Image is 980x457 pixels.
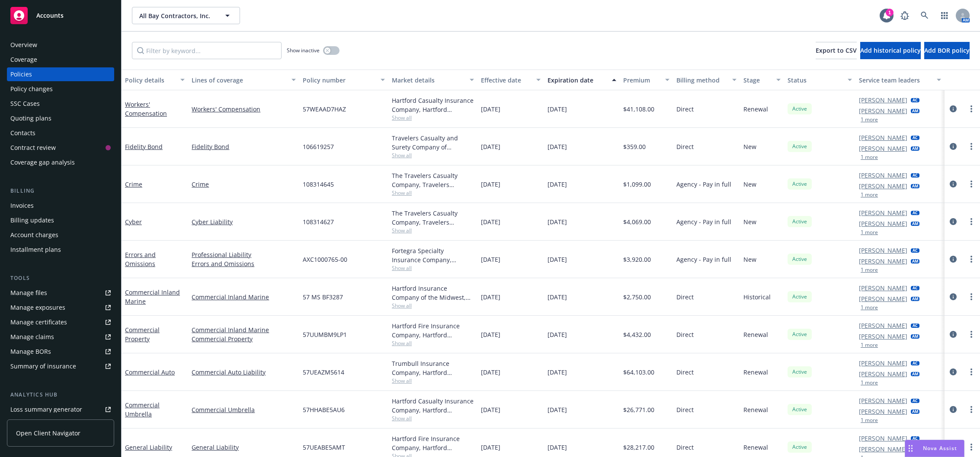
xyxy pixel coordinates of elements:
[966,254,977,264] a: more
[125,100,167,117] a: Workers' Compensation
[192,142,296,151] a: Fidelity Bond
[192,259,296,268] a: Errors and Omissions
[192,217,296,226] a: Cyber Liability
[859,369,907,378] a: [PERSON_NAME]
[7,330,114,344] a: Manage claims
[392,359,474,377] div: Trumbull Insurance Company, Hartford Insurance Group
[392,246,474,264] div: Fortegra Specialty Insurance Company, Fortegra Specialty Insurance Company, RT Specialty Insuranc...
[303,443,345,452] span: 57UEABE5AMT
[10,243,61,257] div: Installment plans
[7,315,114,329] a: Manage certificates
[623,76,660,85] div: Premium
[7,243,114,257] a: Installment plans
[859,133,907,142] a: [PERSON_NAME]
[886,9,894,16] div: 1
[623,443,654,452] span: $28,217.00
[392,377,474,384] span: Show all
[676,330,694,339] span: Direct
[188,70,299,90] button: Lines of coverage
[860,46,921,54] span: Add historical policy
[966,292,977,302] a: more
[905,440,964,457] button: Nova Assist
[791,218,808,225] span: Active
[392,114,474,121] span: Show all
[816,42,857,59] button: Export to CSV
[10,67,32,81] div: Policies
[924,42,970,59] button: Add BOR policy
[859,144,907,153] a: [PERSON_NAME]
[623,405,654,414] span: $26,771.00
[859,106,907,115] a: [PERSON_NAME]
[859,321,907,330] a: [PERSON_NAME]
[676,142,694,151] span: Direct
[743,368,768,377] span: Renewal
[10,156,75,169] div: Coverage gap analysis
[125,251,156,268] a: Errors and Omissions
[122,70,188,90] button: Policy details
[743,443,768,452] span: Renewal
[859,396,907,405] a: [PERSON_NAME]
[859,444,907,454] a: [PERSON_NAME]
[861,305,878,310] button: 1 more
[743,255,756,264] span: New
[132,7,240,24] button: All Bay Contractors, Inc.
[948,216,958,227] a: circleInformation
[10,315,67,329] div: Manage certificates
[743,292,771,301] span: Historical
[36,12,64,19] span: Accounts
[966,442,977,452] a: more
[676,76,727,85] div: Billing method
[7,274,114,282] div: Tools
[859,171,907,180] a: [PERSON_NAME]
[966,329,977,340] a: more
[788,76,842,85] div: Status
[859,434,907,443] a: [PERSON_NAME]
[16,428,80,438] span: Open Client Navigator
[392,133,474,152] div: Travelers Casualty and Surety Company of America, Travelers Insurance
[676,368,694,377] span: Direct
[948,404,958,415] a: circleInformation
[791,330,808,338] span: Active
[548,405,567,414] span: [DATE]
[791,443,808,451] span: Active
[481,105,500,114] span: [DATE]
[791,293,808,301] span: Active
[392,209,474,227] div: The Travelers Casualty Company, Travelers Insurance
[623,105,654,114] span: $41,108.00
[125,143,163,151] a: Fidelity Bond
[548,292,567,301] span: [DATE]
[303,105,346,114] span: 57WEAAD7HAZ
[7,390,114,399] div: Analytics hub
[936,7,953,24] a: Switch app
[10,141,56,155] div: Contract review
[676,105,694,114] span: Direct
[791,255,808,263] span: Active
[7,301,114,314] span: Manage exposures
[859,181,907,190] a: [PERSON_NAME]
[859,219,907,228] a: [PERSON_NAME]
[481,292,500,301] span: [DATE]
[623,142,646,151] span: $359.00
[7,187,114,195] div: Billing
[859,407,907,416] a: [PERSON_NAME]
[623,180,651,189] span: $1,099.00
[392,227,474,234] span: Show all
[859,208,907,217] a: [PERSON_NAME]
[859,283,907,292] a: [PERSON_NAME]
[7,359,114,373] a: Summary of insurance
[548,330,567,339] span: [DATE]
[392,397,474,415] div: Hartford Casualty Insurance Company, Hartford Insurance Group
[740,70,785,90] button: Stage
[859,246,907,255] a: [PERSON_NAME]
[7,403,114,416] a: Loss summary generator
[10,199,34,213] div: Invoices
[7,67,114,81] a: Policies
[905,440,916,457] div: Drag to move
[192,405,296,414] a: Commercial Umbrella
[303,76,375,85] div: Policy number
[392,284,474,302] div: Hartford Insurance Company of the Midwest, Hartford Insurance Group
[10,97,40,111] div: SSC Cases
[7,126,114,140] a: Contacts
[924,46,970,54] span: Add BOR policy
[392,76,464,85] div: Market details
